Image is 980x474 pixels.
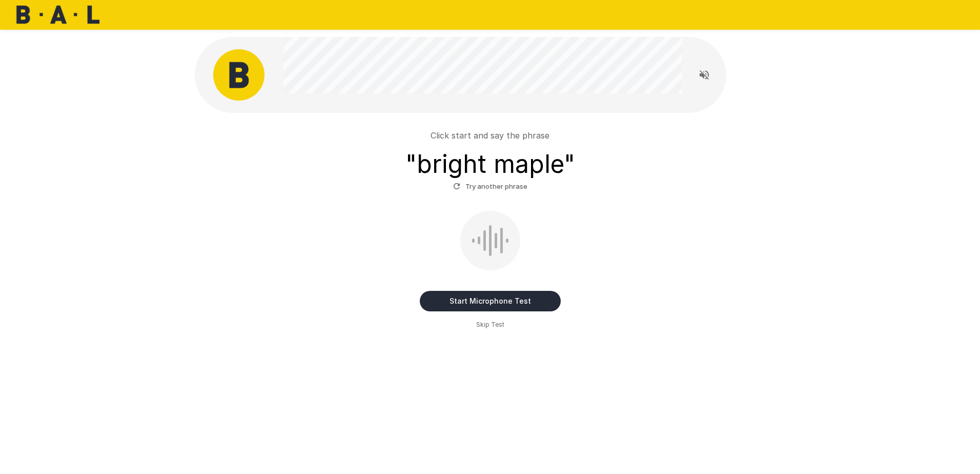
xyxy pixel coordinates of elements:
button: Start Microphone Test [420,291,561,311]
p: Click start and say the phrase [431,129,549,142]
button: Try another phrase [451,179,530,194]
h3: " bright maple " [405,150,575,179]
button: Read questions aloud [694,65,714,85]
img: bal_avatar.png [213,49,264,101]
span: Skip Test [476,320,504,330]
